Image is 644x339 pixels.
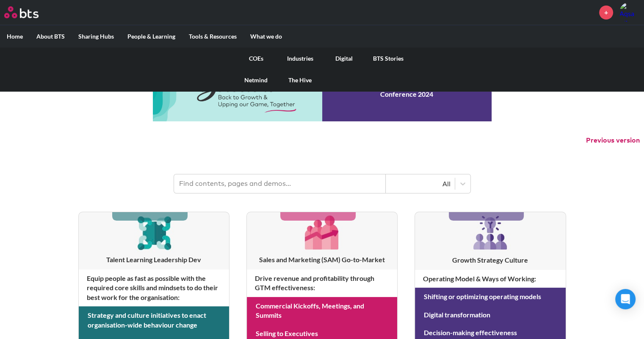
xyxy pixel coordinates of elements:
div: Open Intercom Messenger [615,289,636,309]
img: [object Object] [470,212,511,253]
h3: Sales and Marketing (SAM) Go-to-Market [247,255,397,264]
div: All [390,179,451,188]
img: [object Object] [134,212,174,252]
label: Sharing Hubs [72,25,121,48]
input: Find contents, pages and demos... [174,174,386,193]
label: People & Learning [121,25,182,48]
img: Aqsa Ali [619,2,640,22]
h4: Drive revenue and profitability through GTM effectiveness : [247,269,397,297]
img: BTS Logo [4,6,39,18]
h3: Growth Strategy Culture [415,255,565,265]
label: About BTS [30,25,72,48]
a: Profile [619,2,640,22]
a: + [599,6,613,20]
label: What we do [243,25,289,48]
h3: Talent Learning Leadership Dev [79,255,229,264]
h4: Equip people as fast as possible with the required core skills and mindsets to do their best work... [79,269,229,306]
label: Tools & Resources [182,25,243,48]
h4: Operating Model & Ways of Working : [415,270,565,288]
img: [object Object] [302,212,342,252]
button: Previous version [586,136,640,145]
a: Go home [4,6,54,18]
